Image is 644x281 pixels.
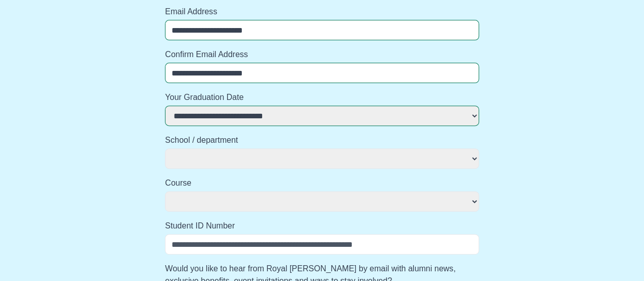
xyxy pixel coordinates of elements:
[165,6,479,18] label: Email Address
[165,220,479,232] label: Student ID Number
[165,48,479,61] label: Confirm Email Address
[165,134,479,146] label: School / department
[165,177,479,189] label: Course
[165,91,479,104] label: Your Graduation Date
